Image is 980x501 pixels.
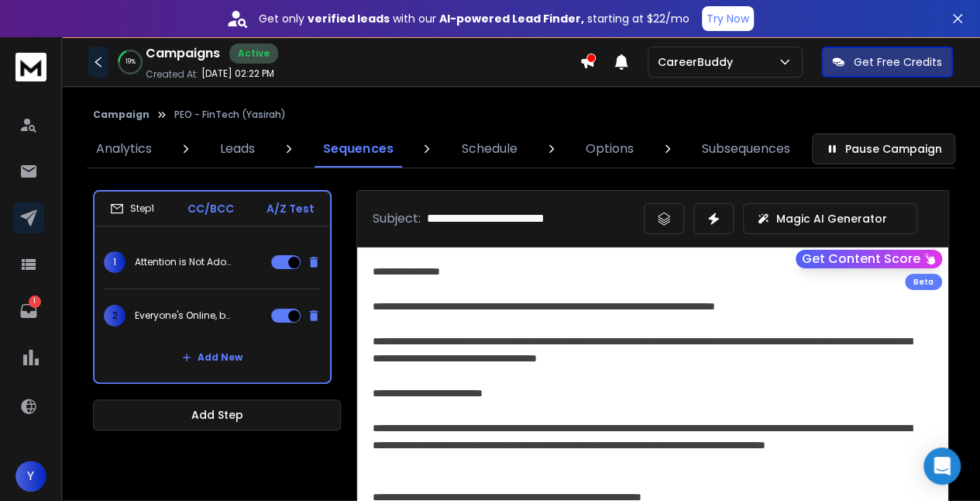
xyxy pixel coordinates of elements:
[586,140,634,158] p: Options
[259,11,689,26] p: Get only with our starting at $22/mo
[15,461,46,492] button: Y
[707,11,749,26] p: Try Now
[93,190,332,384] li: Step1CC/BCCA/Z Test1Attention is Not Adoption2Everyone's Online, but Who's Winning Offline?Add New
[323,140,393,158] p: Sequences
[29,295,41,308] p: 1
[743,203,917,234] button: Magic AI Generator
[104,305,126,327] span: 2
[812,133,955,164] button: Pause Campaign
[776,211,887,226] p: Magic AI Generator
[220,140,255,158] p: Leads
[187,201,234,216] p: CC/BCC
[146,68,198,81] p: Created At:
[905,274,942,290] div: Beta
[135,309,234,322] p: Everyone's Online, but Who's Winning Offline?
[576,130,643,168] a: Options
[796,250,942,268] button: Get Content Score
[135,256,234,268] p: Attention is Not Adoption
[266,201,315,216] p: A/Z Test
[923,447,961,485] div: Open Intercom Messenger
[462,140,518,158] p: Schedule
[821,47,953,78] button: Get Free Credits
[170,342,255,373] button: Add New
[702,6,754,31] button: Try Now
[104,251,126,273] span: 1
[174,109,286,121] p: PEO - FinTech (Yasirah)
[93,109,150,121] button: Campaign
[126,57,136,67] p: 19 %
[439,11,584,26] strong: AI-powered Lead Finder,
[15,53,46,81] img: logo
[211,130,264,168] a: Leads
[201,67,274,80] p: [DATE] 02:22 PM
[452,130,527,168] a: Schedule
[693,130,799,168] a: Subsequences
[13,295,44,327] a: 1
[229,43,278,64] div: Active
[314,130,402,168] a: Sequences
[308,11,390,26] strong: verified leads
[93,399,341,430] button: Add Step
[96,140,152,158] p: Analytics
[110,202,154,216] div: Step 1
[146,44,220,63] h1: Campaigns
[702,140,790,158] p: Subsequences
[373,209,421,228] p: Subject:
[87,130,161,168] a: Analytics
[658,54,739,70] p: CareerBuddy
[854,54,942,70] p: Get Free Credits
